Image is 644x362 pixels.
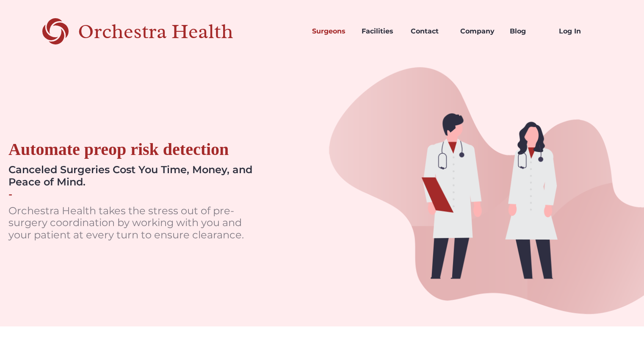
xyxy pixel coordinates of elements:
[503,17,553,46] a: Blog
[8,205,263,241] p: Orchestra Health takes the stress out of pre-surgery coordination by working with you and your pa...
[8,188,12,201] div: -
[42,17,263,46] a: home
[322,63,644,326] img: doctors
[8,139,229,160] div: Automate preop risk detection
[78,23,263,40] div: Orchestra Health
[453,17,503,46] a: Company
[404,17,453,46] a: Contact
[552,17,602,46] a: Log In
[355,17,404,46] a: Facilities
[8,164,280,188] div: Canceled Surgeries Cost You Time, Money, and Peace of Mind.
[305,17,355,46] a: Surgeons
